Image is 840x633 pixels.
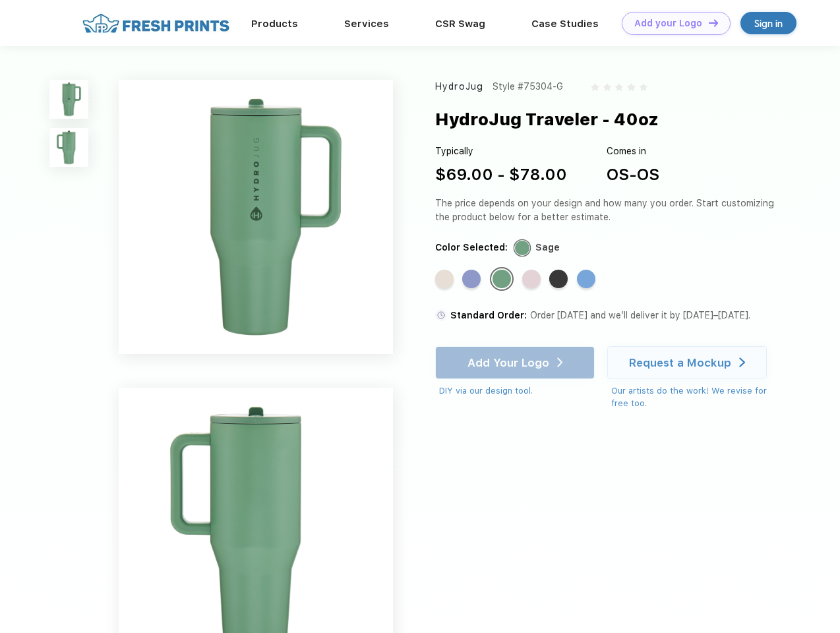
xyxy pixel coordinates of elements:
span: Standard Order: [450,310,527,320]
a: Sign in [740,12,796,34]
div: Our artists do the work! We revise for free too. [611,384,779,410]
div: Typically [435,144,567,158]
img: gray_star.svg [603,83,611,91]
div: Cream [435,270,454,288]
div: Pink Sand [522,270,541,288]
img: func=resize&h=640 [119,80,393,354]
div: $69.00 - $78.00 [435,163,567,187]
div: Sage [535,241,560,255]
div: Add your Logo [634,18,702,29]
div: Peri [462,270,481,288]
div: HydroJug Traveler - 40oz [435,107,659,132]
img: func=resize&h=100 [49,128,88,167]
img: white arrow [739,357,745,367]
img: func=resize&h=100 [49,80,88,119]
div: OS-OS [607,163,659,187]
div: Style #75304-G [493,80,563,94]
div: DIY via our design tool. [439,384,595,398]
div: HydroJug [435,80,483,94]
div: Request a Mockup [629,356,731,369]
div: The price depends on your design and how many you order. Start customizing the product below for ... [435,196,779,224]
img: gray_star.svg [640,83,647,91]
div: Sage [493,270,511,288]
div: Color Selected: [435,241,508,255]
img: gray_star.svg [627,83,635,91]
img: standard order [435,309,447,321]
a: Products [251,18,298,30]
div: Riptide [577,270,595,288]
div: Comes in [607,144,659,158]
img: fo%20logo%202.webp [78,12,233,35]
span: Order [DATE] and we’ll deliver it by [DATE]–[DATE]. [530,310,750,320]
img: DT [709,19,718,26]
div: Black [549,270,568,288]
img: gray_star.svg [615,83,623,91]
div: Sign in [754,16,783,31]
img: gray_star.svg [591,83,599,91]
